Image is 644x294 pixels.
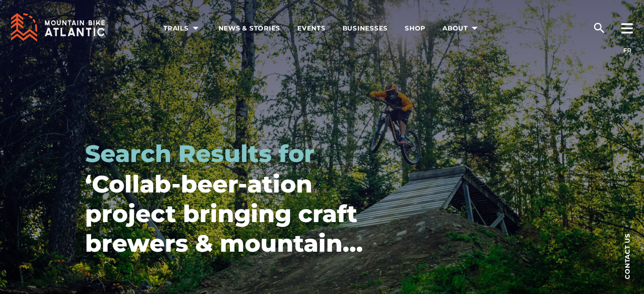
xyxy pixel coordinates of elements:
span: Events [297,24,326,33]
span: Trails [163,24,202,33]
ion-icon: search [592,21,606,35]
span: About [442,24,481,33]
span: News & Stories [218,24,281,33]
ion-icon: arrow dropdown [190,22,202,34]
span: Shop [405,24,426,33]
a: FR [623,47,631,54]
a: Contact us [610,220,644,292]
em: Search Results for [85,139,315,168]
span: Businesses [343,24,388,33]
h2: ‘Collab-beer-ation project bringing craft brewers & mountain bikers together!’ [85,169,398,258]
span: Contact us [624,233,630,279]
ion-icon: arrow dropdown [469,22,481,34]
